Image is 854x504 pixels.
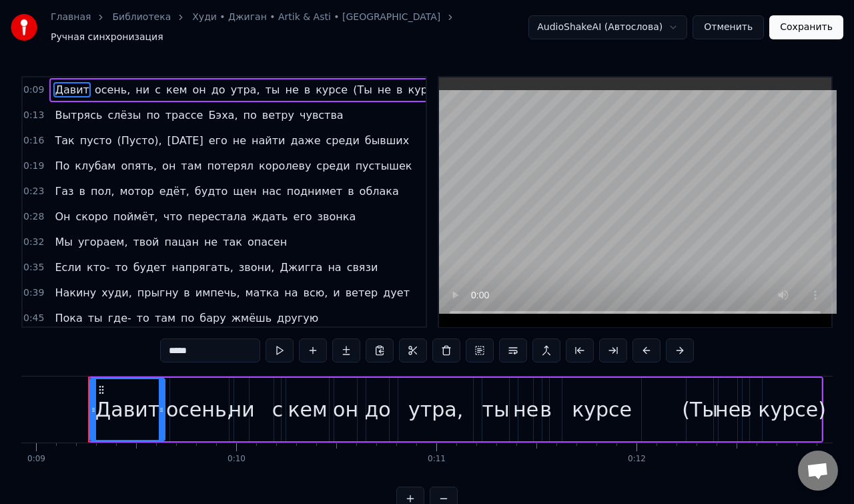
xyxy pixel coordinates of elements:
span: дует [382,285,411,300]
div: осень, [166,395,233,425]
span: Если [53,260,83,275]
span: курсе [314,82,349,97]
span: среди [325,133,361,148]
div: не [715,395,741,425]
span: потерял [206,158,255,174]
span: пол, [89,184,116,199]
span: кем [165,82,189,97]
span: среди [315,158,351,174]
span: 0:28 [23,210,44,224]
span: не [232,133,248,148]
span: его [207,133,229,148]
div: утра, [408,395,463,425]
span: королеву [258,158,312,174]
span: Газ [53,184,75,199]
img: youka [11,14,37,41]
span: Так [53,133,75,148]
span: Мы [53,234,73,250]
span: щен [232,184,258,199]
span: звони, [238,260,276,275]
span: Бэха, [207,107,239,123]
span: 0:35 [23,261,44,274]
a: Главная [51,11,91,24]
span: 0:39 [23,286,44,300]
span: на [326,260,342,275]
div: 0:12 [628,454,646,465]
span: ветер [344,285,380,300]
span: 0:13 [23,109,44,122]
span: по [242,107,258,123]
span: он [161,158,177,174]
span: угораем, [77,234,129,250]
div: 0:10 [228,454,246,465]
span: утра, [230,82,262,97]
span: Джигга [278,260,324,275]
span: в [78,184,87,199]
span: жмёшь [230,310,273,326]
div: с [272,395,284,425]
span: на [283,285,299,300]
span: матка [244,285,281,300]
div: он [333,395,358,425]
span: будет [132,260,168,275]
span: едёт, [158,184,191,199]
span: импечь, [194,285,242,300]
span: ветру [261,107,296,123]
span: опасен [246,234,288,250]
a: Открытый чат [798,451,838,491]
span: ты [264,82,282,97]
nav: breadcrumb [51,11,528,44]
span: будто [193,184,230,199]
span: (Ты [352,82,374,97]
span: пустышек [354,158,414,174]
span: трассе [164,107,205,123]
div: ни [229,395,255,425]
span: он [191,82,207,97]
span: 0:19 [23,160,44,173]
span: (Пусто), [116,133,163,148]
div: (Ты [682,395,718,425]
div: 0:11 [428,454,446,465]
span: нас [261,184,283,199]
span: там [153,310,177,326]
span: в [346,184,355,199]
span: не [284,82,300,97]
span: ты [87,310,104,326]
span: твой [132,234,161,250]
span: скоро [75,209,109,224]
span: где- [107,310,133,326]
span: [DATE] [166,133,205,148]
span: звонка [316,209,358,224]
span: пацан [163,234,199,250]
span: до [210,82,227,97]
span: прыгну [136,285,180,300]
span: бывших [364,133,410,148]
span: по [145,107,161,123]
span: 0:16 [23,134,44,148]
div: 0:09 [27,454,45,465]
span: 0:23 [23,185,44,198]
span: не [376,82,392,97]
div: Давит [95,395,159,425]
span: напрягать, [170,260,235,275]
span: чувства [298,107,345,123]
span: Накину [53,285,97,300]
span: найти [250,133,286,148]
a: Библиотека [112,11,171,24]
span: Ручная синхронизация [51,31,163,44]
span: курсе) [407,82,446,97]
span: так [222,234,244,250]
span: его [292,209,314,224]
span: Давит [53,82,90,97]
div: ты [482,395,510,425]
span: мотор [119,184,155,199]
div: не [513,395,538,425]
span: в [395,82,404,97]
span: всю, [302,285,329,300]
span: бару [198,310,227,326]
span: клубам [73,158,117,174]
span: кто- [85,260,111,275]
span: Он [53,209,71,224]
span: слёзы [106,107,142,123]
span: Вытрясь [53,107,103,123]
